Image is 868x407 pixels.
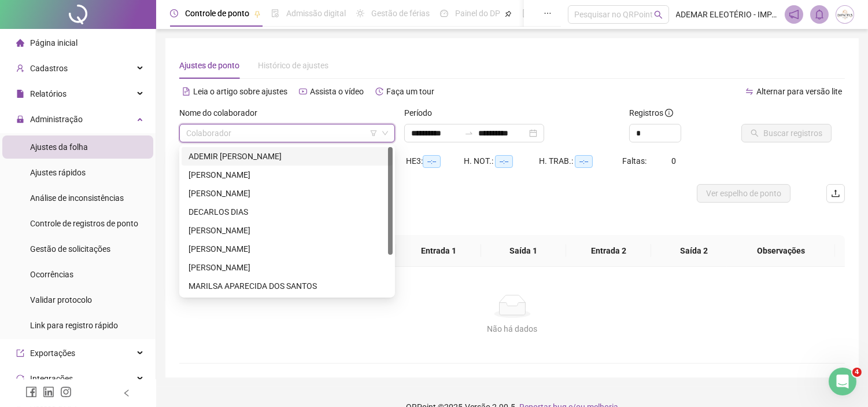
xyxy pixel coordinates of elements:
span: Leia o artigo sobre ajustes [193,87,287,96]
span: clock-circle [170,9,178,17]
span: Relatórios [30,89,67,98]
label: Período [404,107,439,119]
span: dashboard [440,9,448,17]
span: swap-right [464,129,474,138]
span: --:-- [575,155,593,168]
span: Admissão digital [286,9,346,18]
div: [PERSON_NAME] [189,224,386,237]
span: export [16,349,24,357]
div: GUILHERME DE OLIVEIRA [182,240,393,258]
span: Ajustes rápidos [30,168,86,177]
div: DECARLOS DIAS [189,206,386,218]
div: CARLOS CRISTIANO DE LIMA [182,184,393,203]
span: Gestão de solicitações [30,244,110,254]
div: ANDERSON JOSÉ DOS SANTOS [182,166,393,184]
div: [PERSON_NAME] [189,243,386,255]
span: ADEMAR ELEOTÉRIO - IMPACTUS EVENTOS-LTDA [676,8,778,21]
span: to [464,129,474,138]
span: sync [16,375,24,383]
span: linkedin [43,386,54,398]
span: youtube [299,87,307,96]
span: Controle de registros de ponto [30,219,138,228]
span: down [382,130,389,137]
th: Saída 2 [651,235,736,267]
div: ADEMIR MANOEL ELEOTÉRIO [182,147,393,166]
span: Página inicial [30,38,77,47]
span: instagram [60,386,72,398]
span: Faltas: [622,156,648,166]
div: Não há dados [193,322,831,335]
span: 4 [852,368,862,377]
span: Administração [30,115,83,124]
div: [PERSON_NAME] [189,261,386,274]
span: Controle de ponto [185,9,249,18]
span: swap [745,87,754,96]
button: Ver espelho de ponto [697,184,791,203]
span: Ajustes de ponto [179,61,239,70]
span: Gestão de férias [371,9,430,18]
span: sun [356,9,364,17]
div: JONATAN DA ROCHA AUGUSTINHO [182,258,393,277]
span: Assista o vídeo [310,87,364,96]
th: Entrada 1 [396,235,481,267]
span: Validar protocolo [30,295,92,305]
span: Exportações [30,349,75,358]
span: notification [789,9,799,20]
span: Alternar para versão lite [756,87,842,96]
span: user-add [16,64,24,72]
span: Observações [736,244,826,257]
span: file-text [182,87,190,96]
th: Saída 1 [481,235,566,267]
span: pushpin [254,10,261,17]
div: [PERSON_NAME] [189,187,386,200]
span: file [16,90,24,98]
span: filter [370,130,377,137]
span: 0 [671,156,676,166]
iframe: Intercom live chat [829,368,856,395]
div: H. NOT.: [464,155,539,168]
span: pushpin [505,10,512,17]
span: Cadastros [30,64,68,73]
div: HE 3: [406,155,464,168]
div: ADEMIR [PERSON_NAME] [189,150,386,163]
span: Registros [629,107,673,119]
span: Link para registro rápido [30,321,118,330]
span: Ocorrências [30,270,73,279]
span: file-done [271,9,279,17]
span: home [16,39,24,47]
th: Observações [727,235,835,267]
div: [PERSON_NAME] [189,168,386,181]
span: Ajustes da folha [30,142,88,152]
div: MARILSA APARECIDA DOS SANTOS [182,277,393,295]
span: left [123,389,131,397]
span: Faça um tour [386,87,434,96]
span: Painel do DP [455,9,500,18]
img: 23906 [836,6,854,23]
span: search [654,10,663,19]
button: Buscar registros [741,124,832,142]
span: history [375,87,383,96]
span: --:-- [423,155,441,168]
span: info-circle [665,109,673,117]
label: Nome do colaborador [179,107,265,119]
span: lock [16,115,24,123]
div: MARILSA APARECIDA DOS SANTOS [189,280,386,292]
span: Histórico de ajustes [258,61,328,70]
div: EVANDRO ROSSI [182,221,393,240]
span: book [522,9,530,17]
div: DECARLOS DIAS [182,203,393,221]
span: ellipsis [544,9,552,17]
span: upload [831,189,840,198]
span: Integrações [30,374,73,383]
span: Análise de inconsistências [30,193,124,203]
span: --:-- [495,155,513,168]
div: H. TRAB.: [539,155,622,168]
th: Entrada 2 [566,235,651,267]
span: facebook [25,386,37,398]
span: bell [814,9,825,20]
